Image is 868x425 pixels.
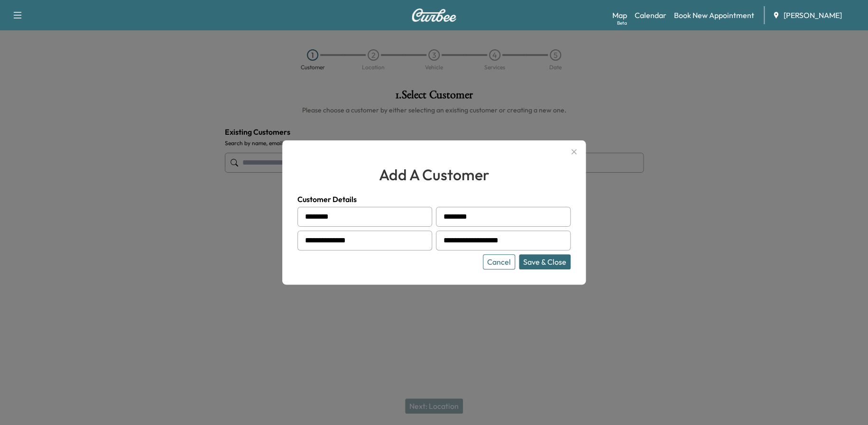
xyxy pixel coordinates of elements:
div: Beta [617,19,627,27]
button: Cancel [483,254,515,269]
img: Curbee Logo [411,9,457,22]
button: Save & Close [519,254,571,269]
a: Book New Appointment [674,9,754,21]
h2: add a customer [297,163,571,186]
h4: Customer Details [297,194,571,205]
a: Calendar [635,9,666,21]
span: [PERSON_NAME] [784,9,842,21]
a: MapBeta [612,9,627,21]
